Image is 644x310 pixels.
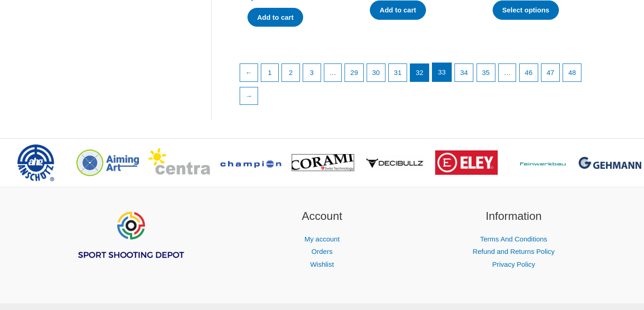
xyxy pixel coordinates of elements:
[261,64,279,81] a: Page 1
[238,208,407,225] h2: Account
[493,0,559,20] a: Select options for “Morini CM162 cylinder weights”
[480,235,547,243] a: Terms And Conditions
[492,260,535,268] a: Privacy Policy
[240,87,258,105] a: →
[429,233,598,271] nav: Information
[541,64,559,81] a: Page 47
[477,64,495,81] a: Page 35
[520,64,538,81] a: Page 46
[238,233,407,271] nav: Account
[389,64,407,81] a: Page 31
[472,247,554,255] a: Refund and Returns Policy
[310,260,334,268] a: Wishlist
[239,63,598,110] nav: Product Pagination
[429,208,598,271] aside: Footer Widget 3
[435,150,498,175] img: brand logo
[345,64,363,81] a: Page 29
[563,64,581,81] a: Page 48
[282,64,299,81] a: Page 2
[455,64,473,81] a: Page 34
[410,64,428,81] span: Page 32
[240,64,258,81] a: ←
[370,0,425,20] a: Add to cart: “Stock weight 25g”
[429,208,598,225] h2: Information
[499,64,516,81] span: …
[238,208,407,271] aside: Footer Widget 2
[46,208,215,282] aside: Footer Widget 1
[432,63,451,81] a: Page 33
[367,64,385,81] a: Page 30
[311,247,333,255] a: Orders
[305,235,340,243] a: My account
[247,8,303,27] a: Add to cart: “Walther GSP500 Weight Bar Set”
[303,64,321,81] a: Page 3
[324,64,342,81] span: …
